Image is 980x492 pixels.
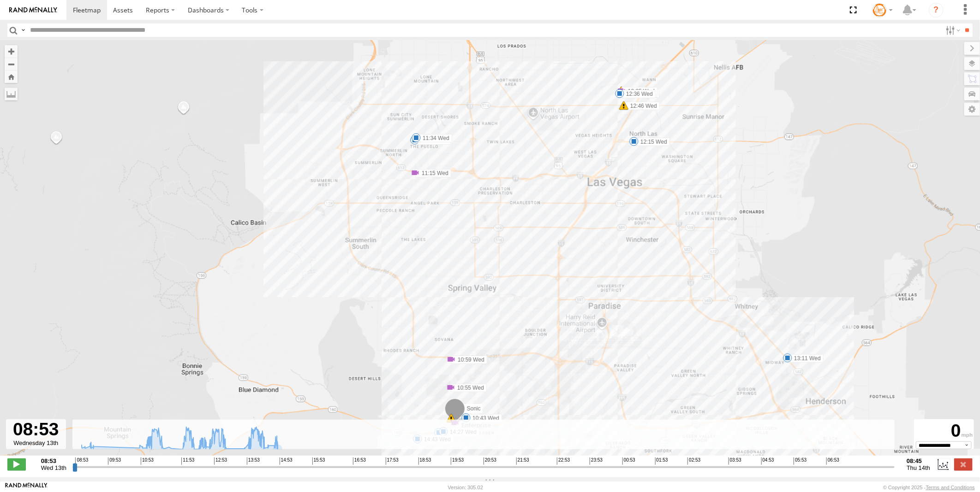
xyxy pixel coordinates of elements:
span: 23:53 [590,457,603,465]
span: 15:53 [312,457,325,465]
span: 08:53 [75,457,88,465]
span: 00:53 [622,457,635,465]
span: Thu 14th Aug 2025 [907,464,930,471]
label: Search Query [19,23,27,37]
span: 17:53 [386,457,399,465]
label: 10:59 Wed [451,356,487,364]
label: 11:34 Wed [416,134,452,142]
span: Sonic [467,405,481,412]
span: Wed 13th Aug 2025 [41,464,66,471]
label: Search Filter Options [942,23,962,37]
label: Measure [5,88,18,100]
div: Tommy Stauffer [869,3,896,17]
label: 12:15 Wed [634,138,670,146]
span: 12:53 [214,457,227,465]
span: 19:53 [451,457,464,465]
strong: 08:45 [907,457,930,464]
strong: 08:53 [41,457,66,464]
button: Zoom in [5,45,18,58]
label: 12:46 Wed [624,102,660,110]
div: 8 [450,418,460,428]
span: 10:53 [141,457,154,465]
label: Close [954,458,973,470]
label: 12:36 Wed [620,90,656,98]
span: 09:53 [108,457,121,465]
label: 11:15 Wed [415,169,451,177]
label: Map Settings [964,103,980,116]
i: ? [929,3,944,18]
span: 21:53 [516,457,529,465]
span: 02:53 [687,457,700,465]
span: 13:53 [247,457,260,465]
label: Play/Stop [7,458,26,470]
label: 10:55 Wed [451,384,487,392]
label: 12:35 Wed [621,87,657,95]
label: 10:43 Wed [466,414,502,422]
a: Terms and Conditions [926,485,975,490]
div: © Copyright 2025 - [883,485,975,490]
span: 06:53 [826,457,839,465]
div: Version: 305.02 [448,485,483,490]
span: 14:53 [280,457,293,465]
span: 03:53 [729,457,741,465]
img: rand-logo.svg [9,7,57,13]
span: 04:53 [761,457,774,465]
span: 05:53 [794,457,807,465]
button: Zoom out [5,58,18,70]
span: 11:53 [181,457,194,465]
span: 16:53 [353,457,366,465]
div: 6 [447,414,456,423]
a: Visit our Website [5,483,48,492]
span: 18:53 [418,457,431,465]
div: 0 [915,421,973,441]
label: 13:11 Wed [788,354,824,363]
button: Zoom Home [5,70,18,83]
span: 22:53 [557,457,570,465]
span: 01:53 [655,457,668,465]
span: 20:53 [484,457,496,465]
